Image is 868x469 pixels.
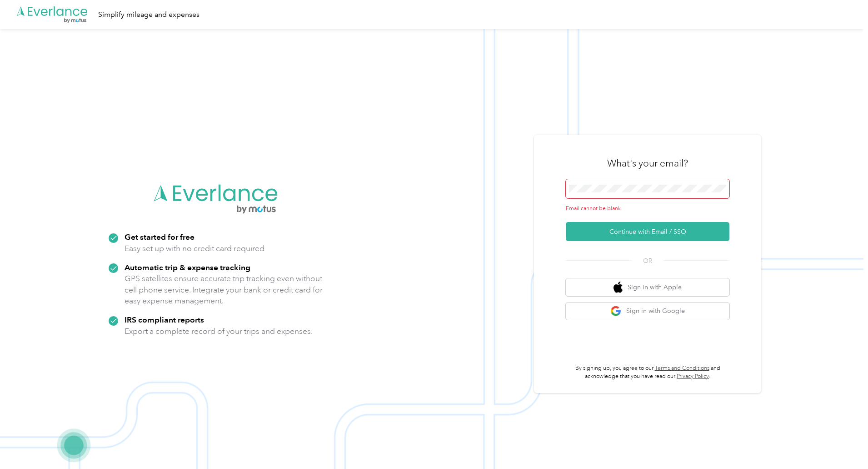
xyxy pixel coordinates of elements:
p: Export a complete record of your trips and expenses. [125,326,313,337]
span: OR [632,256,663,266]
p: By signing up, you agree to our and acknowledge that you have read our . [566,364,729,380]
p: GPS satellites ensure accurate trip tracking even without cell phone service. Integrate your bank... [125,273,323,307]
strong: Automatic trip & expense tracking [125,262,250,272]
button: Continue with Email / SSO [566,222,729,241]
a: Terms and Conditions [655,365,709,372]
button: apple logoSign in with Apple [566,278,729,296]
p: Easy set up with no credit card required [125,243,264,254]
strong: Get started for free [125,232,195,242]
strong: IRS compliant reports [125,315,204,324]
h3: What's your email? [607,157,688,170]
a: Privacy Policy [677,373,709,380]
div: Email cannot be blank [566,205,729,213]
button: google logoSign in with Google [566,303,729,320]
img: google logo [610,306,622,317]
div: Simplify mileage and expenses [98,9,200,20]
img: apple logo [614,282,623,293]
